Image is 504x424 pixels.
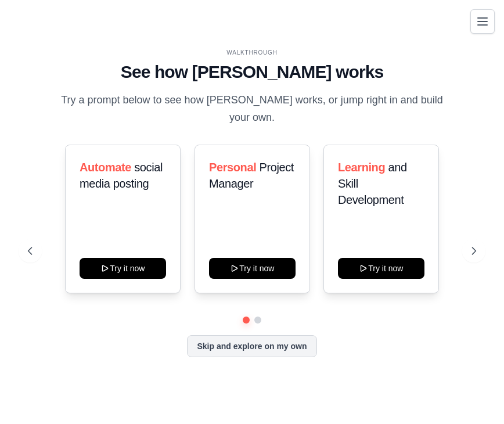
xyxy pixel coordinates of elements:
button: Toggle navigation [470,9,495,34]
span: Project Manager [209,161,294,190]
span: Personal [209,161,256,174]
span: and Skill Development [338,161,407,206]
button: Try it now [209,258,296,279]
p: Try a prompt below to see how [PERSON_NAME] works, or jump right in and build your own. [57,92,447,126]
div: WALKTHROUGH [28,48,476,57]
span: Automate [80,161,131,174]
button: Skip and explore on my own [187,335,316,357]
h1: See how [PERSON_NAME] works [28,62,476,82]
span: social media posting [80,161,163,190]
span: Learning [338,161,385,174]
button: Try it now [80,258,166,279]
button: Try it now [338,258,424,279]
